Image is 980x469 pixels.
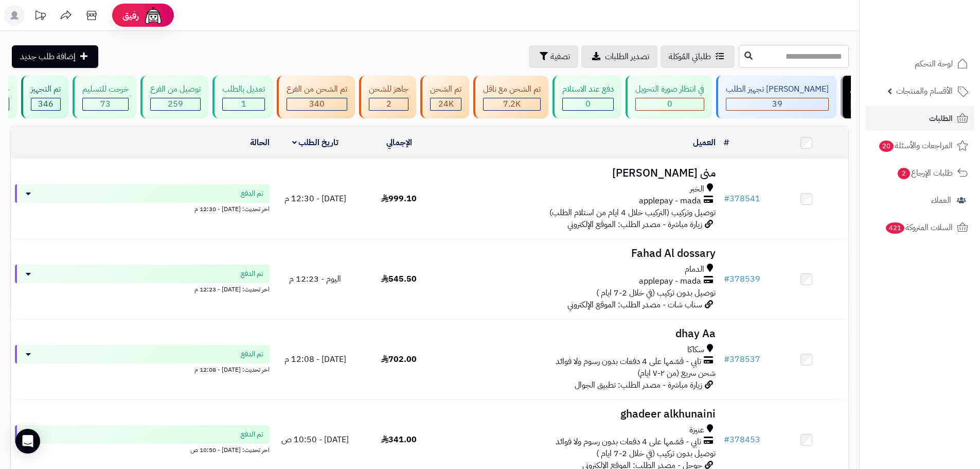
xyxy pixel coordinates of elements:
[866,106,974,131] a: الطلبات
[897,166,953,180] span: طلبات الإرجاع
[550,50,570,63] span: تصفية
[82,83,129,95] div: خرجت للتسليم
[667,98,672,110] span: 0
[575,379,702,391] span: زيارة مباشرة - مصدر الطلب: تطبيق الجوال
[445,167,716,179] h3: منى [PERSON_NAME]
[292,136,339,149] a: تاريخ الطلب
[635,83,704,95] div: في انتظار صورة التحويل
[726,83,829,95] div: [PERSON_NAME] تجهيز الطلب
[689,424,704,436] span: عنيزة
[386,98,391,110] span: 2
[27,5,53,28] a: تحديثات المنصة
[31,83,61,95] div: تم التجهيز
[549,206,716,219] span: توصيل وتركيب (التركيب خلال 4 ايام من استلام الطلب)
[438,98,454,110] span: 24K
[168,98,183,110] span: 259
[284,193,346,205] span: [DATE] - 12:30 م
[886,222,905,234] span: 421
[386,136,412,149] a: الإجمالي
[83,98,128,110] div: 73
[878,138,953,153] span: المراجعات والأسئلة
[898,168,910,179] span: 2
[724,193,760,205] a: #378541
[637,367,716,379] span: شحن سريع (من ٢-٧ ايام)
[70,76,138,118] a: خرجت للتسليم 73
[724,136,729,149] a: #
[287,83,347,95] div: تم الشحن من الفرع
[381,193,417,205] span: 999.10
[724,353,729,366] span: #
[381,353,417,366] span: 702.00
[222,83,265,95] div: تعديل بالطلب
[661,45,735,68] a: طلباتي المُوكلة
[724,193,729,205] span: #
[563,98,613,110] div: 0
[357,76,418,118] a: جاهز للشحن 2
[12,45,98,68] a: إضافة طلب جديد
[15,444,270,455] div: اخر تحديث: [DATE] - 10:50 ص
[724,433,760,446] a: #378453
[567,218,702,231] span: زيارة مباشرة - مصدر الطلب: الموقع الإلكتروني
[910,24,970,46] img: logo-2.png
[241,98,246,110] span: 1
[931,193,951,207] span: العملاء
[690,183,704,195] span: الخبر
[210,76,275,118] a: تعديل بالطلب 1
[556,436,701,448] span: تابي - قسّمها على 4 دفعات بدون رسوم ولا فوائد
[550,76,623,118] a: دفع عند الاستلام 0
[381,433,417,446] span: 341.00
[445,248,716,259] h3: Fahad Al dossary
[241,269,263,279] span: تم الدفع
[241,429,263,440] span: تم الدفع
[369,83,408,95] div: جاهز للشحن
[669,50,711,63] span: طلباتي المُوكلة
[445,328,716,340] h3: dhay Aa
[287,98,347,110] div: 340
[839,76,879,118] a: مرتجع 1.8K
[866,51,974,76] a: لوحة التحكم
[915,57,953,71] span: لوحة التحكم
[241,188,263,199] span: تم الدفع
[639,195,701,207] span: applepay - mada
[250,136,270,149] a: الحالة
[369,98,408,110] div: 2
[503,98,521,110] span: 7.2K
[685,264,704,275] span: الدمام
[223,98,264,110] div: 1
[724,273,760,285] a: #378539
[431,98,461,110] div: 24028
[896,84,953,98] span: الأقسام والمنتجات
[20,50,76,63] span: إضافة طلب جديد
[483,83,541,95] div: تم الشحن مع ناقل
[772,98,782,110] span: 39
[484,98,540,110] div: 7222
[596,447,716,460] span: توصيل بدون تركيب (في خلال 2-7 ايام )
[585,98,591,110] span: 0
[556,356,701,368] span: تابي - قسّمها على 4 دفعات بدون رسوم ولا فوائد
[445,408,716,420] h3: ghadeer alkhunaini
[471,76,550,118] a: تم الشحن مع ناقل 7.2K
[289,273,341,285] span: اليوم - 12:23 م
[866,215,974,240] a: السلات المتروكة421
[639,275,701,287] span: applepay - mada
[714,76,839,118] a: [PERSON_NAME] تجهيز الطلب 39
[38,98,54,110] span: 346
[281,433,349,446] span: [DATE] - 10:50 ص
[309,98,325,110] span: 340
[605,50,649,63] span: تصدير الطلبات
[418,76,471,118] a: تم الشحن 24K
[15,363,270,374] div: اخر تحديث: [DATE] - 12:08 م
[100,98,111,110] span: 73
[726,98,828,110] div: 39
[151,98,200,110] div: 259
[724,273,729,285] span: #
[15,429,40,454] div: Open Intercom Messenger
[724,353,760,366] a: #378537
[885,220,953,235] span: السلات المتروكة
[529,45,578,68] button: تصفية
[19,76,70,118] a: تم التجهيز 346
[430,83,461,95] div: تم الشحن
[562,83,614,95] div: دفع عند الاستلام
[567,299,702,311] span: سناب شات - مصدر الطلب: الموقع الإلكتروني
[143,5,164,26] img: ai-face.png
